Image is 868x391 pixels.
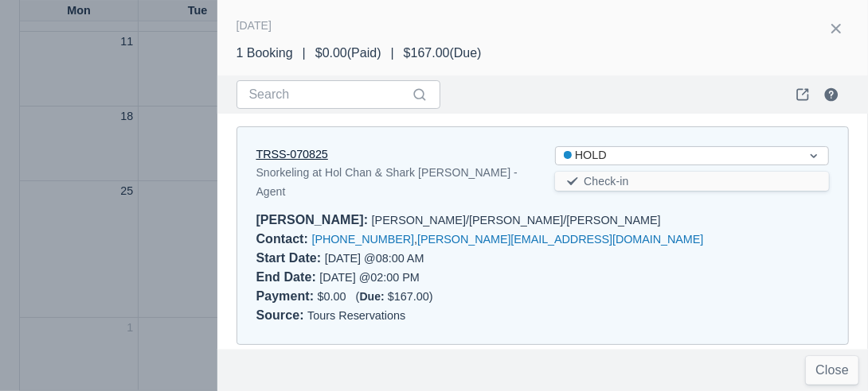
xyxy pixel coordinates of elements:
div: Tours Reservations [256,306,830,325]
input: Search [249,80,409,109]
div: [DATE] @ 02:00 PM [256,268,530,287]
div: [PERSON_NAME] : [256,213,372,226]
div: $167.00 ( Due ) [404,44,482,63]
button: Close [806,356,858,385]
div: $0.00 ( Paid ) [315,44,381,63]
span: Dropdown icon [806,148,822,164]
div: End Date : [256,270,320,284]
div: | [293,44,315,63]
span: ( $167.00 ) [356,290,433,303]
div: | [381,44,404,63]
div: Start Date : [256,251,325,265]
div: Source : [256,308,308,322]
div: [PERSON_NAME]/[PERSON_NAME]/[PERSON_NAME] [256,211,830,230]
div: [DATE] [237,16,272,35]
button: Check-in [555,172,829,191]
div: Due: [360,290,388,303]
a: TRSS-070825 [256,148,328,161]
a: [PERSON_NAME][EMAIL_ADDRESS][DOMAIN_NAME] [417,233,703,246]
div: Contact : [256,232,312,246]
div: Payment : [256,289,318,303]
div: $0.00 [256,287,830,306]
div: 1 Booking [237,44,293,63]
a: [PHONE_NUMBER] [312,233,415,246]
div: , [256,230,830,249]
div: HOLD [564,147,792,165]
div: Snorkeling at Hol Chan & Shark [PERSON_NAME] - Agent [256,163,530,201]
div: [DATE] @ 08:00 AM [256,249,530,268]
